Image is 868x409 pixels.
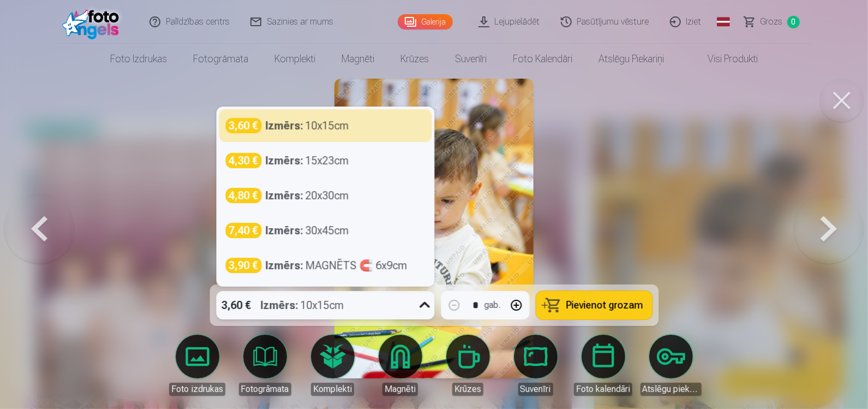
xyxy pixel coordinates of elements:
a: Krūzes [438,335,499,396]
div: 20x30cm [266,188,349,203]
div: Atslēgu piekariņi [640,383,702,396]
div: Fotogrāmata [239,383,291,396]
strong: Izmērs : [266,188,303,203]
span: 0 [787,16,800,28]
img: /fa1 [62,4,125,39]
span: Grozs [761,15,783,28]
div: 15x23cm [266,153,349,168]
a: Atslēgu piekariņi [640,335,702,396]
div: Foto izdrukas [169,383,225,396]
a: Foto izdrukas [167,335,228,396]
div: Komplekti [311,383,354,396]
strong: Izmērs : [266,153,303,168]
div: Foto kalendāri [574,383,632,396]
div: Suvenīri [518,383,553,396]
div: 4,80 € [225,188,261,203]
a: Magnēti [370,335,431,396]
strong: Izmērs : [266,223,303,238]
div: 7,40 € [225,223,261,238]
div: Magnēti [382,383,418,396]
div: gab. [484,299,501,312]
a: Galerija [398,14,453,29]
div: MAGNĒTS 🧲 6x9cm [266,258,408,273]
a: Suvenīri [505,335,566,396]
a: Komplekti [302,335,363,396]
div: Krūzes [452,383,483,396]
a: Magnēti [328,44,387,74]
strong: Izmērs : [266,258,303,273]
span: Pievienot grozam [566,300,643,310]
div: 3,60 € [216,291,256,319]
a: Atslēgu piekariņi [585,44,677,74]
a: Visi produkti [677,44,771,74]
div: 30x45cm [266,223,349,238]
div: 10x15cm [261,291,344,319]
a: Foto kalendāri [500,44,585,74]
a: Krūzes [387,44,442,74]
div: 3,90 € [225,258,261,273]
a: Foto izdrukas [97,44,180,74]
a: Fotogrāmata [235,335,296,396]
a: Komplekti [261,44,328,74]
strong: Izmērs : [266,118,303,133]
div: 3,60 € [225,118,261,133]
button: Pievienot grozam [536,291,652,319]
a: Fotogrāmata [180,44,261,74]
a: Suvenīri [442,44,500,74]
strong: Izmērs : [261,298,298,313]
a: Foto kalendāri [573,335,634,396]
div: 4,30 € [225,153,261,168]
div: 10x15cm [266,118,349,133]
